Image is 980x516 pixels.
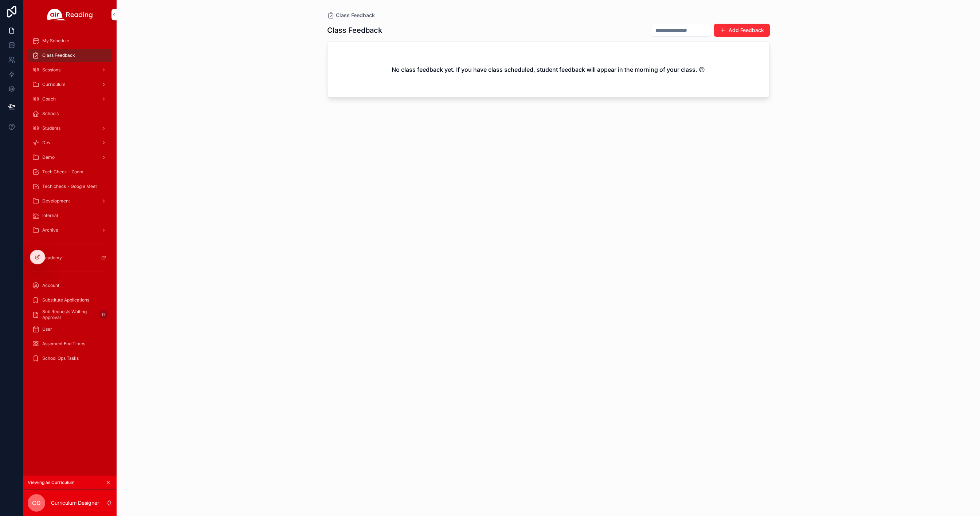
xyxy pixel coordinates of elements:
span: Curriculum [42,82,66,87]
a: Tech Check - Zoom [28,165,112,178]
a: Demo [28,151,112,164]
a: Sub Requests Waiting Approval0 [28,308,112,321]
a: Schools [28,107,112,120]
span: Tech check - Google Meet [42,184,97,189]
span: Substitute Applications [42,297,89,303]
button: Add Feedback [714,24,770,37]
span: Sessions [42,67,60,73]
span: User [42,326,52,332]
a: Substitute Applications [28,294,112,307]
a: Coach [28,92,112,106]
h2: No class feedback yet. If you have class scheduled, student feedback will appear in the morning o... [392,65,705,74]
span: Internal [42,213,58,218]
span: Class Feedback [336,12,375,19]
span: Schools [42,111,59,117]
span: Students [42,125,60,131]
span: Archive [42,227,58,233]
a: Students [28,122,112,135]
p: Curriculum Designer [51,499,99,507]
span: Development [42,198,70,204]
a: My Schedule [28,34,112,47]
span: Tech Check - Zoom [42,169,83,175]
span: Dev [42,140,51,146]
a: Development [28,194,112,208]
span: My Schedule [42,38,69,44]
span: Viewing as Curriculum [28,480,75,485]
span: Class Feedback [42,52,75,58]
a: Assement End Times [28,337,112,350]
a: Internal [28,209,112,222]
a: School Ops Tasks [28,352,112,365]
span: Demo [42,154,55,160]
a: Dev [28,136,112,149]
span: Coach [42,96,56,102]
h1: Class Feedback [327,25,382,35]
a: Account [28,279,112,292]
span: School Ops Tasks [42,355,79,361]
span: Academy [42,255,62,261]
div: scrollable content [23,29,117,374]
a: Archive [28,224,112,237]
a: Class Feedback [28,49,112,62]
span: Account [42,283,59,288]
a: Class Feedback [327,12,375,19]
a: Curriculum [28,78,112,91]
span: CD [32,499,41,507]
a: Sessions [28,63,112,76]
span: Sub Requests Waiting Approval [42,309,96,320]
div: 0 [99,310,108,319]
a: Tech check - Google Meet [28,180,112,193]
span: Assement End Times [42,341,85,347]
a: Academy [28,251,112,264]
a: User [28,323,112,336]
img: App logo [47,9,93,20]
